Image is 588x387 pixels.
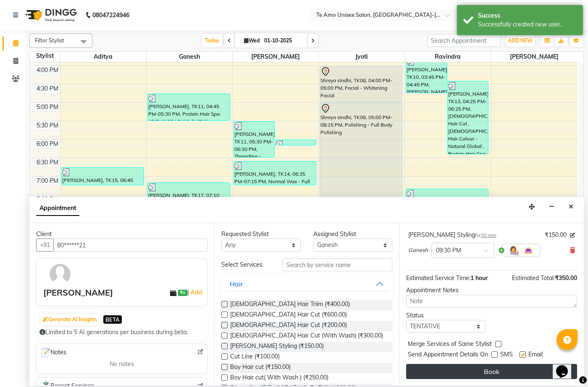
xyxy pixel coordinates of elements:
[491,52,577,62] span: [PERSON_NAME]
[110,360,134,369] span: No notes
[30,52,60,60] div: Stylist
[148,94,230,120] div: [PERSON_NAME], TK11, 04:45 PM-05:30 PM, Protein Hair Spa ([DEMOGRAPHIC_DATA])
[221,230,301,239] div: Requested Stylist
[406,286,577,295] div: Appointment Notes
[225,276,389,291] button: Hair
[178,290,187,296] span: ₹0
[53,239,207,252] input: Search by Name/Mobile/Email/Code
[35,66,60,75] div: 4:00 PM
[215,260,276,269] div: Select Services
[408,231,496,239] div: [PERSON_NAME] Styling
[35,103,60,112] div: 5:00 PM
[408,340,492,350] span: Merge Services of Same Stylist
[60,52,146,62] span: Aditya
[230,300,350,310] span: [DEMOGRAPHIC_DATA] Hair Triim (₹400.00)
[40,314,99,325] button: Generate AI Insights
[508,245,518,255] img: Hairdresser.png
[481,232,496,238] span: 30 min
[233,52,318,62] span: [PERSON_NAME]
[319,52,404,62] span: Jyoti
[500,350,513,361] span: SMS
[35,121,60,130] div: 5:30 PM
[570,233,575,238] i: Edit price
[62,168,144,185] div: [PERSON_NAME], TK15, 06:45 PM-07:15 PM, [DEMOGRAPHIC_DATA] Hair Cut
[189,287,204,297] a: Add
[230,342,324,352] span: [PERSON_NAME] Styling (₹150.00)
[242,37,262,44] span: Wed
[35,177,60,185] div: 7:00 PM
[187,287,204,297] span: |
[406,311,486,320] div: Status
[35,140,60,148] div: 6:00 PM
[508,37,533,44] span: ADD NEW
[148,183,230,218] div: [PERSON_NAME], TK17, 07:10 PM-08:10 PM, [DEMOGRAPHIC_DATA] Hair Cut (With Wash),[PERSON_NAME] Sty...
[35,84,60,93] div: 4:30 PM
[35,195,60,204] div: 7:30 PM
[283,258,392,271] input: Search by service name
[40,347,66,358] span: Notes
[408,246,428,255] span: Ganesh
[408,350,488,361] span: Send Appointment Details On
[48,262,72,286] img: avatar
[427,34,501,47] input: Search Appointment
[313,230,393,239] div: Assigned Stylist
[35,158,60,167] div: 6:30 PM
[545,231,567,239] span: ₹150.00
[36,239,54,252] button: +91
[470,274,488,282] span: 1 hour
[202,34,223,47] span: Today
[36,201,79,216] span: Appointment
[320,66,402,102] div: Shreya sindhi, TK08, 04:00 PM-05:00 PM, Facial - Whitening Facial
[35,37,64,44] span: Filter Stylist
[512,274,555,282] span: Estimated Total:
[43,286,113,299] div: [PERSON_NAME]
[21,3,79,27] img: logo
[448,81,488,154] div: [PERSON_NAME], TK13, 04:25 PM-06:25 PM, [DEMOGRAPHIC_DATA] Hair Cut ,[DEMOGRAPHIC_DATA] Hair Colo...
[230,331,383,342] span: [DEMOGRAPHIC_DATA] Hair Cut (With Wash) (₹300.00)
[523,245,533,255] img: Interior.png
[475,232,496,238] small: for
[230,321,347,331] span: [DEMOGRAPHIC_DATA] Hair Cut (₹200.00)
[405,52,491,62] span: Ravindra
[230,373,328,384] span: Boy Hair cut( With Wash ) (₹250.00)
[555,274,577,282] span: ₹350.00
[506,35,535,47] button: ADD NEW
[262,34,304,47] input: 2025-10-01
[230,279,243,289] div: Hair
[230,363,291,373] span: Boy Hair cut (₹150.00)
[478,20,577,29] div: Successfully created new user.
[320,103,402,222] div: Shreya sindhi, TK08, 05:00 PM-08:15 PM, Polishing - Full Body Polishing
[147,52,232,62] span: Ganesh
[478,11,577,20] div: Success
[565,200,577,213] button: Close
[406,189,488,206] div: ayati babbar, TK16, 07:20 PM-07:50 PM, [DEMOGRAPHIC_DATA] - Moroccan Wash
[234,161,316,185] div: [PERSON_NAME], TK14, 06:35 PM-07:15 PM, Normal Wax - Full leg ([DEMOGRAPHIC_DATA]),Threading - ey...
[234,122,275,157] div: [PERSON_NAME], TK11, 05:30 PM-06:30 PM, Threading - eyebrows ,Normal Wax - Full Arms ([DEMOGRAPHI...
[39,328,204,337] div: Limited to 5 AI generations per business during beta.
[553,353,580,379] iframe: chat widget
[230,352,280,363] span: Cut Line (₹100.00)
[230,310,347,321] span: [DEMOGRAPHIC_DATA] Hair Cut (₹600.00)
[406,57,447,93] div: [PERSON_NAME], TK10, 03:45 PM-04:45 PM, [PERSON_NAME] Styling ,Boy Hair cut( With Wash )
[406,274,470,282] span: Estimated Service Time:
[406,364,577,379] button: Book
[103,315,122,323] span: BETA
[275,140,316,145] div: Walk In, TK12, 06:00 PM-06:10 PM, Threading - upper lip
[92,3,129,27] b: 08047224946
[528,350,543,361] span: Email
[36,230,207,239] div: Client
